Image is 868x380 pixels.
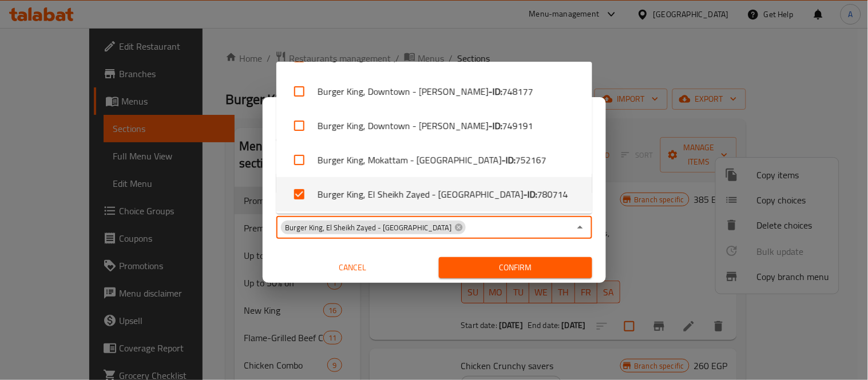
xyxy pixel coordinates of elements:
[537,187,568,201] span: 780714
[276,177,592,211] li: Burger King, El Sheikh Zayed - [GEOGRAPHIC_DATA]
[427,50,441,64] b: - ID:
[524,187,537,201] b: - ID:
[489,119,502,133] b: - ID:
[281,261,425,275] span: Cancel
[516,153,546,167] span: 752167
[502,119,533,133] span: 749191
[281,221,466,234] div: Burger King, El Sheikh Zayed - [GEOGRAPHIC_DATA]
[502,85,533,98] span: 748177
[276,257,430,278] button: Cancel
[276,109,592,143] li: Burger King, Downtown - [PERSON_NAME]
[441,50,471,64] span: 742127
[276,143,592,177] li: Burger King, Mokattam - [GEOGRAPHIC_DATA]
[448,261,583,275] span: Confirm
[276,74,592,109] li: Burger King, Downtown - [PERSON_NAME]
[502,153,516,167] b: - ID:
[439,257,592,278] button: Confirm
[281,222,457,233] span: Burger King, El Sheikh Zayed - [GEOGRAPHIC_DATA]
[489,85,502,98] b: - ID:
[572,219,588,235] button: Close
